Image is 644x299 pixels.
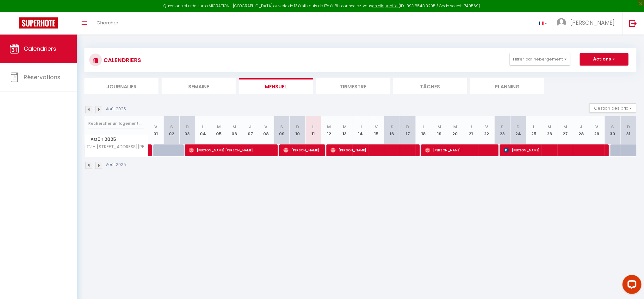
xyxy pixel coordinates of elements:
[425,144,494,156] span: [PERSON_NAME]
[217,124,221,130] abbr: M
[327,124,331,130] abbr: M
[227,116,243,144] th: 06
[627,124,630,130] abbr: D
[331,144,415,156] span: [PERSON_NAME]
[570,19,615,27] span: [PERSON_NAME]
[485,124,488,130] abbr: V
[479,116,495,144] th: 22
[629,19,637,27] img: logout
[274,116,290,144] th: 09
[400,116,416,144] th: 17
[406,124,409,130] abbr: D
[611,124,614,130] abbr: S
[321,116,337,144] th: 12
[232,124,236,130] abbr: M
[96,19,118,26] span: Chercher
[306,116,321,144] th: 11
[526,116,542,144] th: 25
[102,53,141,67] h3: CALENDRIERS
[596,124,598,130] abbr: V
[337,116,353,144] th: 13
[19,17,58,29] img: Super Booking
[179,116,195,144] th: 03
[542,116,558,144] th: 26
[296,124,299,130] abbr: D
[92,12,123,35] a: Chercher
[437,124,441,130] abbr: M
[375,124,378,130] abbr: V
[368,116,384,144] th: 15
[580,53,629,66] button: Actions
[589,116,605,144] th: 29
[510,116,526,144] th: 24
[580,124,582,130] abbr: J
[617,272,644,299] iframe: LiveChat chat widget
[621,116,636,144] th: 31
[463,116,479,144] th: 21
[189,144,273,156] span: [PERSON_NAME] [PERSON_NAME]
[494,116,510,144] th: 23
[242,116,258,144] th: 07
[86,144,149,149] span: T2 - [STREET_ADDRESS][PERSON_NAME]
[431,116,447,144] th: 19
[517,124,520,130] abbr: D
[106,162,126,168] p: Août 2025
[501,124,504,130] abbr: S
[24,45,56,53] span: Calendriers
[88,118,144,129] input: Rechercher un logement...
[162,78,236,94] li: Semaine
[564,124,567,130] abbr: M
[283,144,320,156] span: [PERSON_NAME]
[148,116,164,144] th: 01
[470,124,472,130] abbr: J
[359,124,362,130] abbr: J
[265,124,268,130] abbr: V
[170,124,173,130] abbr: S
[195,116,211,144] th: 04
[510,53,570,66] button: Filtrer par hébergement
[154,124,157,130] abbr: V
[202,124,204,130] abbr: L
[290,116,306,144] th: 10
[589,103,636,113] button: Gestion des prix
[533,124,535,130] abbr: L
[186,124,189,130] abbr: D
[453,124,457,130] abbr: M
[573,116,589,144] th: 28
[557,18,566,28] img: ...
[353,116,368,144] th: 14
[313,124,314,130] abbr: L
[416,116,431,144] th: 18
[373,3,399,9] a: en cliquant ici
[164,116,179,144] th: 02
[384,116,400,144] th: 16
[280,124,283,130] abbr: S
[316,78,390,94] li: Trimestre
[470,78,544,94] li: Planning
[24,73,60,81] span: Réservations
[211,116,227,144] th: 05
[552,12,622,35] a: ... [PERSON_NAME]
[504,144,604,156] span: [PERSON_NAME]
[84,78,158,94] li: Journalier
[106,106,126,112] p: Août 2025
[239,78,313,94] li: Mensuel
[423,124,424,130] abbr: L
[391,124,393,130] abbr: S
[249,124,251,130] abbr: J
[447,116,463,144] th: 20
[558,116,573,144] th: 27
[258,116,274,144] th: 08
[343,124,347,130] abbr: M
[548,124,552,130] abbr: M
[605,116,621,144] th: 30
[85,135,148,144] span: Août 2025
[393,78,467,94] li: Tâches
